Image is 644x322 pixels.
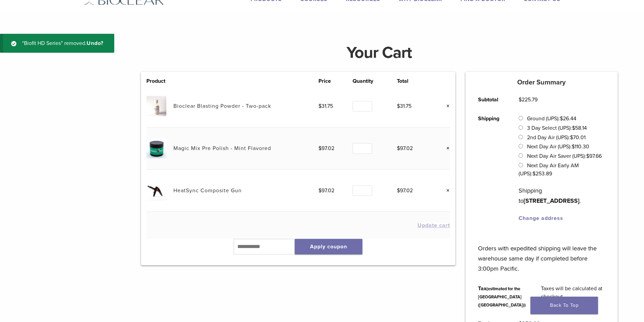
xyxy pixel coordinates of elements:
[527,143,589,150] label: Next Day Air (UPS):
[441,102,450,110] a: Remove this item
[295,239,362,254] button: Apply coupon
[560,115,576,122] bdi: 26.44
[527,134,586,141] label: 2nd Day Air (UPS):
[519,162,578,177] label: Next Day Air Early AM (UPS):
[173,145,271,152] a: Magic Mix Pre Polish - Mint Flavored
[570,134,573,141] span: $
[418,223,450,228] button: Update cart
[318,77,353,85] th: Price
[572,125,575,131] span: $
[397,77,431,85] th: Total
[318,103,333,109] bdi: 31.75
[471,90,511,109] th: Subtotal
[478,233,605,274] p: Orders with expedited shipping will leave the warehouse same day if completed before 3:00pm Pacific.
[318,145,334,152] bdi: 97.02
[530,297,598,314] a: Back To Top
[532,170,535,177] span: $
[466,78,618,86] h5: Order Summary
[519,185,605,206] p: Shipping to .
[532,170,552,177] bdi: 253.89
[533,279,613,314] td: Taxes will be calculated at checkout
[519,215,563,222] a: Change address
[527,115,576,122] label: Ground (UPS):
[146,96,166,116] img: Bioclear Blasting Powder - Two-pack
[318,145,321,152] span: $
[572,125,587,131] bdi: 58.14
[527,153,602,159] label: Next Day Air Saver (UPS):
[441,144,450,153] a: Remove this item
[397,103,400,109] span: $
[397,103,411,109] bdi: 31.75
[146,180,166,200] img: HeatSync Composite Gun
[441,186,450,195] a: Remove this item
[353,77,397,85] th: Quantity
[146,138,166,158] img: Magic Mix Pre Polish - Mint Flavored
[560,115,563,122] span: $
[527,125,587,131] label: 3 Day Select (UPS):
[471,109,511,228] th: Shipping
[524,197,579,204] strong: [STREET_ADDRESS]
[519,96,538,103] bdi: 225.79
[397,187,400,194] span: $
[471,279,533,314] th: Tax
[397,187,413,194] bdi: 97.02
[570,134,586,141] bdi: 70.01
[136,45,623,61] h1: Your Cart
[87,40,103,47] a: Undo?
[572,143,589,150] bdi: 110.30
[318,187,321,194] span: $
[318,187,334,194] bdi: 97.02
[586,153,602,159] bdi: 97.66
[586,153,589,159] span: $
[397,145,400,152] span: $
[519,96,522,103] span: $
[572,143,575,150] span: $
[478,286,526,308] small: (estimated for the [GEOGRAPHIC_DATA] ([GEOGRAPHIC_DATA]))
[397,145,413,152] bdi: 97.02
[318,103,321,109] span: $
[173,103,271,109] a: Bioclear Blasting Powder - Two-pack
[173,187,242,194] a: HeatSync Composite Gun
[146,77,173,85] th: Product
